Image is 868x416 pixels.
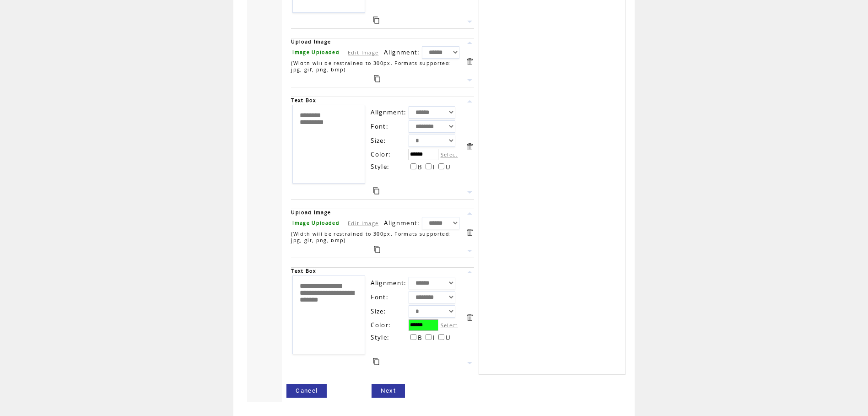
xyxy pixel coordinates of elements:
[374,75,380,82] a: Duplicate this item
[465,76,474,85] a: Move this item down
[371,108,406,116] span: Alignment:
[291,231,451,243] span: (Width will be restrained to 300px. Formats supported: jpg, gif, png, bmp)
[441,322,458,329] label: Select
[373,187,379,194] a: Duplicate this item
[371,162,389,171] span: Style:
[418,163,422,171] span: B
[371,136,386,145] span: Size:
[291,38,331,45] span: Upload Image
[348,49,378,56] a: Edit Image
[465,228,474,237] a: Delete this item
[371,307,386,315] span: Size:
[292,49,340,55] span: Image Uploaded
[371,321,391,329] span: Color:
[465,313,474,322] a: Delete this item
[465,57,474,66] a: Delete this item
[291,60,451,73] span: (Width will be restrained to 300px. Formats supported: jpg, gif, png, bmp)
[291,268,316,274] span: Text Box
[465,17,474,26] a: Move this item down
[465,268,474,276] a: Move this item up
[433,334,435,342] span: I
[418,334,422,342] span: B
[441,151,458,158] label: Select
[373,16,379,24] a: Duplicate this item
[446,163,451,171] span: U
[371,293,388,301] span: Font:
[465,359,474,367] a: Move this item down
[348,220,378,227] a: Edit Image
[372,384,405,398] a: Next
[291,97,316,103] span: Text Box
[373,358,379,365] a: Duplicate this item
[465,38,474,47] a: Move this item up
[286,384,327,398] a: Cancel
[465,188,474,197] a: Move this item down
[371,333,389,341] span: Style:
[465,142,474,151] a: Delete this item
[291,209,331,216] span: Upload Image
[371,150,391,158] span: Color:
[371,279,406,287] span: Alignment:
[465,247,474,255] a: Move this item down
[374,246,380,253] a: Duplicate this item
[384,219,420,227] span: Alignment:
[371,122,388,130] span: Font:
[465,97,474,106] a: Move this item up
[384,48,420,56] span: Alignment:
[433,163,435,171] span: I
[292,220,340,226] span: Image Uploaded
[465,209,474,218] a: Move this item up
[446,334,451,342] span: U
